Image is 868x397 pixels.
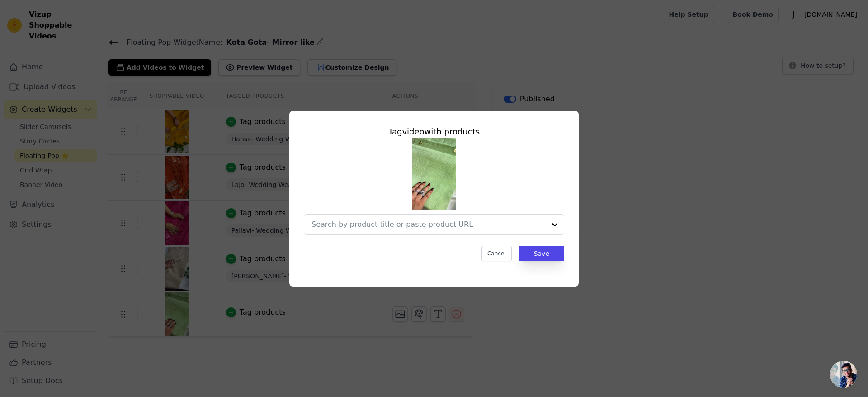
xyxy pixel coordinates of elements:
button: Save [519,246,564,261]
div: Open chat [830,361,857,388]
div: Tag video with products [304,125,564,138]
input: Search by product title or paste product URL [311,219,546,230]
img: vizup-images-dd84.jpg [412,138,456,210]
button: Cancel [481,246,512,261]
